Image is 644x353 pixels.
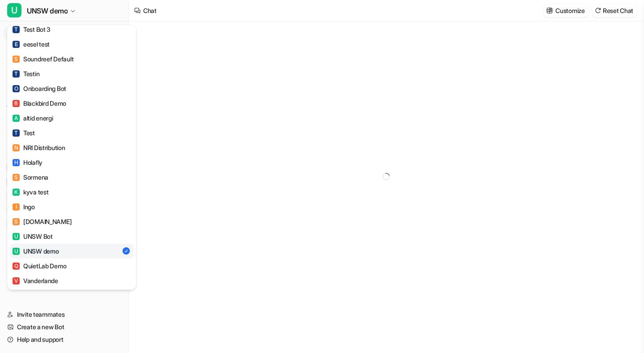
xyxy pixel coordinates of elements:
[13,246,59,256] div: UNSW demo
[13,100,20,107] span: B
[13,129,20,137] span: T
[13,189,20,196] span: K
[13,143,65,152] div: NRI Distribution
[13,187,48,197] div: kyva test
[13,276,58,285] div: Vanderlande
[13,41,20,48] span: E
[13,113,53,123] div: altid energi
[7,3,21,17] span: U
[13,128,35,138] div: Test
[13,25,51,34] div: Test Bot 3
[13,232,53,241] div: UNSW Bot
[13,54,73,64] div: Soundreef Default
[13,115,20,122] span: A
[7,25,136,290] div: UUNSW demo
[13,263,20,270] span: Q
[13,248,20,255] span: U
[13,39,50,49] div: eesel test
[13,159,20,166] span: H
[13,144,20,151] span: N
[13,85,20,92] span: O
[13,56,20,63] span: S
[13,70,20,77] span: T
[13,261,66,271] div: QuietLab Demo
[13,26,20,33] span: T
[13,172,48,182] div: Sormena
[13,233,20,240] span: U
[13,202,35,211] div: Ingo
[13,69,39,78] div: Testin
[13,174,20,181] span: S
[13,218,20,225] span: S
[27,4,68,17] span: UNSW demo
[13,84,66,93] div: Onboarding Bot
[13,217,72,226] div: [DOMAIN_NAME]
[13,203,20,211] span: I
[13,99,66,108] div: Blackbird Demo
[13,158,43,167] div: Holafly
[13,277,20,284] span: V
